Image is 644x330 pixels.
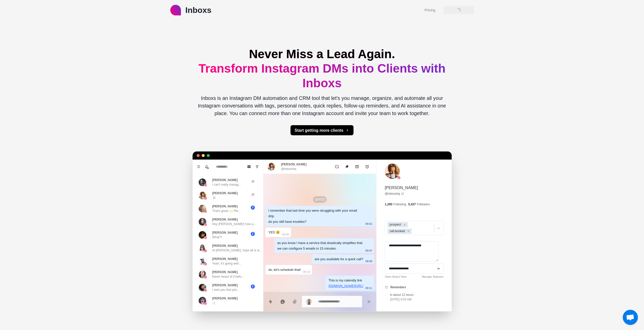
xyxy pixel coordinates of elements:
span: 2 [251,232,255,236]
a: logoInboxs [170,4,212,16]
button: Archive [352,162,362,172]
button: Menu [195,163,203,171]
p: [DOMAIN_NAME][URL] [328,283,363,289]
span: Never Miss a Lead Again. [249,47,395,61]
p: [PERSON_NAME] [212,191,238,195]
p: Hi [PERSON_NAME], hope all is w... [212,248,262,253]
a: Pricing [425,8,435,13]
p: [PERSON_NAME] [281,162,307,167]
p: [PERSON_NAME] [212,283,238,288]
div: Remove prospect [402,222,407,227]
p: [PERSON_NAME] [212,257,238,261]
button: Add media [290,297,300,307]
button: Start getting more clients [290,125,354,135]
div: are you available for a quick call? [315,256,363,262]
a: Open Board View [385,275,406,279]
img: picture [385,164,400,179]
p: [PERSON_NAME] [212,217,238,222]
img: picture [306,299,312,305]
img: picture [204,223,207,226]
img: picture [204,302,207,305]
img: picture [199,257,206,265]
img: picture [199,244,206,252]
p: 09:11 [365,285,372,291]
div: This is my calendly link [328,278,363,289]
p: ;-) [212,301,215,305]
button: Mark as unread [332,162,342,172]
img: picture [199,179,206,186]
button: Quick replies [265,297,276,307]
p: 09:08 [365,258,372,264]
img: picture [199,231,206,239]
p: [PERSON_NAME] [212,270,238,274]
p: [PERSON_NAME] [212,230,238,235]
p: Reminders [390,285,406,290]
p: @inboxshq [281,167,296,171]
p: [PERSON_NAME] [212,296,238,301]
button: Unpin [342,162,352,172]
p: 5,437 [408,202,416,207]
img: picture [199,297,206,304]
p: What?! [212,235,222,239]
p: Inboxs [185,4,212,16]
div: Remove call-booked [406,229,411,234]
img: picture [199,284,206,291]
button: Board View [245,163,253,171]
div: call-booked [388,229,406,234]
p: Never heard of it befo... [212,274,244,279]
p: [PERSON_NAME] [385,185,418,191]
img: picture [204,210,207,213]
p: Inboxs is an Instagram DM automation and CRM tool that let's you manage, organize, and automate a... [197,94,448,117]
p: [PERSON_NAME] [212,244,238,248]
p: 09:10 [303,269,310,275]
span: 3 [251,206,255,210]
img: picture [397,176,400,179]
button: Send message [364,297,374,307]
p: in about 12 hours [390,293,413,297]
img: picture [204,236,207,239]
img: picture [267,163,275,170]
img: logo [170,5,181,15]
button: Notifications [203,163,211,171]
div: I remember that last time you were struggling with your email drip. do you still have troubles? [268,208,363,225]
h1: Transform Instagram DMs into Clients with Inboxs [197,47,448,91]
img: picture [204,262,207,266]
button: Reply with AI [278,297,288,307]
p: 1,290 [385,202,392,207]
button: Show unread conversations [253,163,261,171]
span: 2 [251,284,255,289]
p: Yeah, it's going well... [212,261,241,266]
img: picture [204,184,207,187]
p: [PERSON_NAME] [212,204,238,209]
p: I can't really manag... [212,182,241,187]
p: Following [393,202,406,207]
p: [PERSON_NAME] [212,178,238,182]
img: picture [204,249,207,252]
button: Add reminder [362,162,372,172]
img: picture [204,289,207,292]
p: [DATE] [313,196,327,203]
div: YES 😢 [268,230,280,235]
p: 09:05 [282,232,289,237]
img: picture [204,276,207,279]
a: Open chat [623,310,638,325]
p: That's great 🙌 Ple... [212,209,241,213]
a: @inboxshq [385,191,404,196]
p: I sent you that pict... [212,288,239,292]
p: [DATE] 9:00 AM [390,297,413,302]
p: Followers [417,202,430,207]
p: Hey [PERSON_NAME]! how a... [212,222,256,226]
a: Manage Statuses [422,275,444,279]
p: 09:01 [365,221,372,227]
p: 🎉 [212,195,216,200]
img: picture [199,218,206,226]
div: as you know I have a service that drastically simplifies that. we can configure 5 emails in 15 mi... [277,240,363,251]
img: picture [199,271,206,278]
img: picture [204,197,207,200]
img: picture [199,205,206,212]
div: prospect [388,222,402,227]
p: 09:07 [365,248,372,253]
img: picture [199,192,206,199]
div: ok, let's schedule that! [268,267,301,273]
